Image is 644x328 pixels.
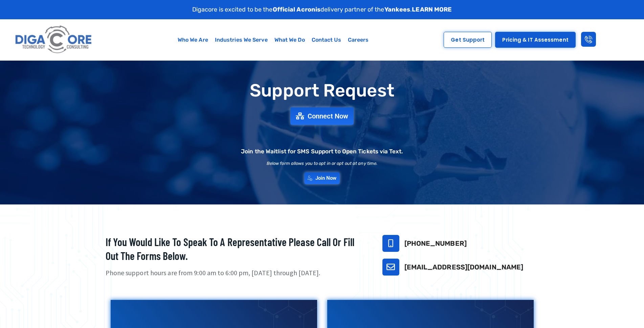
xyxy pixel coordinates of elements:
[106,235,365,263] h2: If you would like to speak to a representative please call or fill out the forms below.
[404,239,467,247] a: [PHONE_NUMBER]
[345,32,372,48] a: Careers
[212,32,271,48] a: Industries We Serve
[273,6,321,13] strong: Official Acronis
[174,32,212,48] a: Who We Are
[444,32,492,48] a: Get Support
[267,161,378,166] h2: Below form allows you to opt in or opt out at any time.
[315,176,337,181] span: Join Now
[404,263,524,271] a: [EMAIL_ADDRESS][DOMAIN_NAME]
[241,149,403,154] h2: Join the Waitlist for SMS Support to Open Tickets via Text.
[502,37,568,42] span: Pricing & IT Assessment
[384,6,410,13] strong: Yankees
[106,268,365,278] p: Phone support hours are from 9:00 am to 6:00 pm, [DATE] through [DATE].
[290,107,354,125] a: Connect Now
[127,32,420,48] nav: Menu
[89,81,556,100] h1: Support Request
[382,259,399,276] a: support@digacore.com
[13,23,94,57] img: Digacore logo 1
[304,172,340,184] a: Join Now
[382,235,399,252] a: 732-646-5725
[412,6,452,13] a: LEARN MORE
[495,32,575,48] a: Pricing & IT Assessment
[271,32,308,48] a: What We Do
[308,113,348,119] span: Connect Now
[308,32,345,48] a: Contact Us
[192,5,452,14] p: Digacore is excited to be the delivery partner of the .
[451,37,485,42] span: Get Support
